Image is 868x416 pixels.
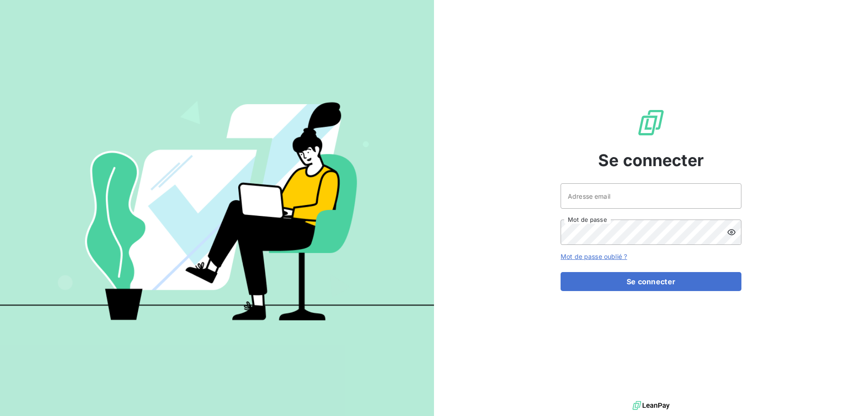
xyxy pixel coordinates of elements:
[632,399,670,412] img: logo
[598,148,704,172] span: Se connecter
[637,108,665,137] img: Logo LeanPay
[561,253,627,260] a: Mot de passe oublié ?
[561,183,741,209] input: placeholder
[561,272,741,291] button: Se connecter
